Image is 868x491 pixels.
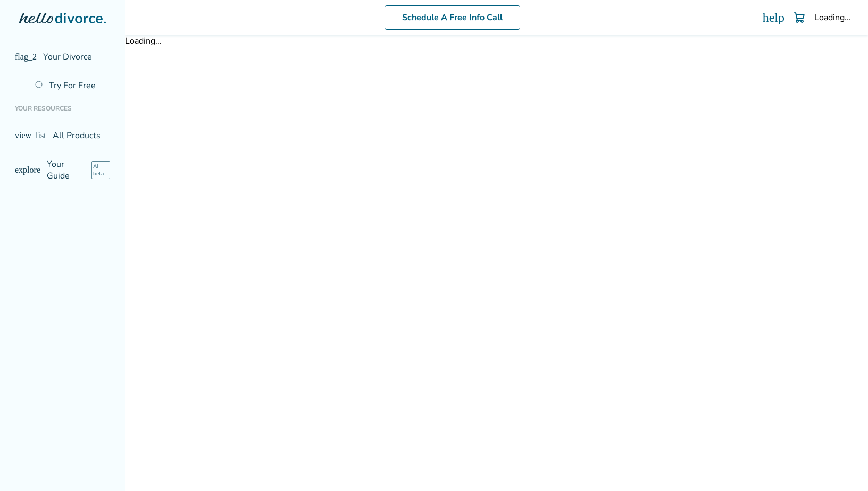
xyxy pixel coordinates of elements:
[9,152,116,188] a: exploreYour GuideAI beta
[385,5,520,30] a: Schedule A Free Info Call
[125,35,868,47] div: Loading...
[793,11,806,24] img: Cart
[9,45,116,69] a: flag_2Your Divorce
[15,131,46,140] span: view_list
[814,12,851,23] div: Loading...
[763,11,784,24] a: help
[15,53,37,61] span: flag_2
[29,73,116,98] a: Try For Free
[9,123,116,148] a: view_listAll Products
[91,161,111,179] span: AI beta
[15,166,40,174] span: explore
[43,51,92,63] span: Your Divorce
[9,98,116,119] li: Your Resources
